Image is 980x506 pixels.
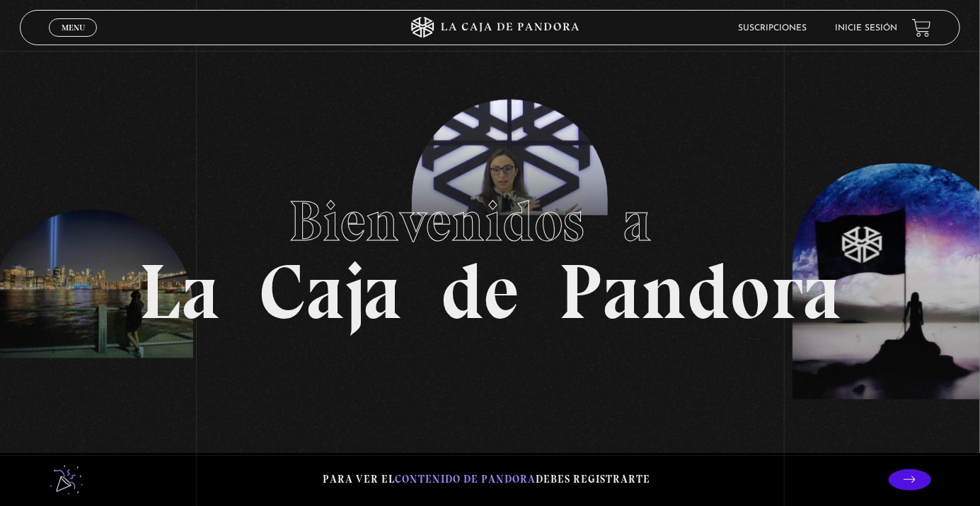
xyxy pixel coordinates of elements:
[139,175,841,331] h1: La Caja de Pandora
[57,35,90,45] span: Cerrar
[836,24,898,33] a: Inicie sesión
[395,473,536,486] span: contenido de Pandora
[62,23,85,32] span: Menu
[912,18,931,37] a: View your shopping cart
[739,24,807,33] a: Suscripciones
[289,187,691,255] span: Bienvenidos a
[323,470,650,489] p: Para ver el debes registrarte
